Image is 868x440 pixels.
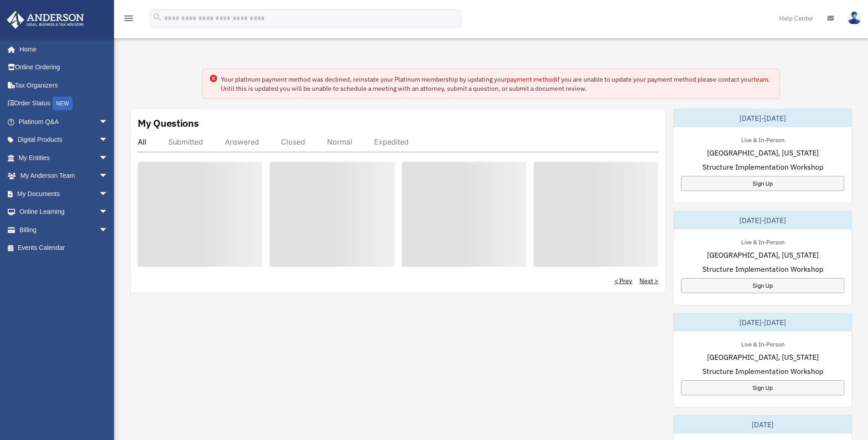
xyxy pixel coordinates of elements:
a: Tax Organizers [6,76,122,94]
span: Structure Implementation Workshop [702,264,823,274]
div: My Questions [138,116,199,130]
a: Order StatusNEW [6,94,122,113]
div: Closed [281,137,305,146]
span: arrow_drop_down [99,221,117,239]
div: Your platinum payment method was declined, reinstate your Platinum membership by updating your if... [221,75,772,93]
div: All [138,137,146,146]
img: User Pic [847,11,861,25]
div: [DATE] [674,415,852,434]
a: Home [6,40,117,58]
i: search [152,12,162,22]
div: Live & In-Person [734,237,792,246]
i: menu [123,13,134,24]
span: Structure Implementation Workshop [702,161,823,172]
a: My Documentsarrow_drop_down [6,185,122,203]
span: arrow_drop_down [99,203,117,222]
a: Billingarrow_drop_down [6,221,122,239]
a: Next > [639,276,658,285]
span: arrow_drop_down [99,149,117,167]
div: Answered [225,137,259,146]
a: < Prev [614,276,632,285]
img: Anderson Advisors Platinum Portal [4,11,87,29]
div: Expedited [374,137,409,146]
a: Platinum Q&Aarrow_drop_down [6,113,122,131]
span: [GEOGRAPHIC_DATA], [US_STATE] [707,147,819,158]
span: [GEOGRAPHIC_DATA], [US_STATE] [707,249,819,260]
div: Submitted [168,137,203,146]
a: Sign Up [681,278,844,293]
a: Sign Up [681,380,844,395]
div: [DATE]-[DATE] [674,211,852,229]
span: arrow_drop_down [99,167,117,186]
a: Sign Up [681,176,844,191]
a: Online Learningarrow_drop_down [6,203,122,221]
div: [DATE]-[DATE] [674,313,852,331]
a: payment method [507,75,556,83]
span: arrow_drop_down [99,113,117,131]
span: [GEOGRAPHIC_DATA], [US_STATE] [707,352,819,362]
a: Events Calendar [6,239,122,257]
div: Live & In-Person [734,339,792,348]
div: Normal [327,137,352,146]
a: Online Ordering [6,58,122,77]
a: Digital Productsarrow_drop_down [6,131,122,149]
div: Live & In-Person [734,135,792,144]
div: NEW [52,97,73,110]
a: My Anderson Teamarrow_drop_down [6,167,122,185]
span: arrow_drop_down [99,185,117,203]
a: My Entitiesarrow_drop_down [6,149,122,167]
span: Structure Implementation Workshop [702,366,823,377]
span: arrow_drop_down [99,131,117,150]
a: menu [123,16,134,24]
a: team [754,75,768,83]
div: [DATE]-[DATE] [674,109,852,127]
